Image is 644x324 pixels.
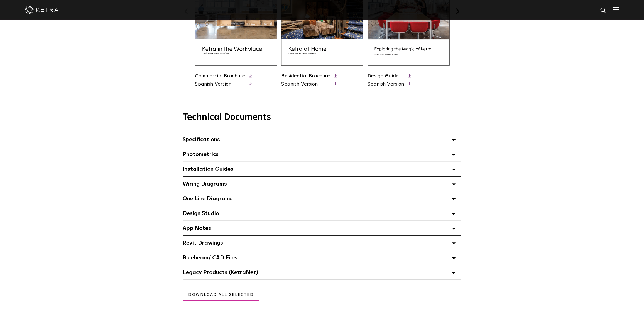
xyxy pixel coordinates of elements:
[183,181,227,187] span: Wiring Diagrams
[25,6,58,14] img: ketra-logo-2019-white
[613,7,619,12] img: Hamburger%20Nav.svg
[281,74,330,79] a: Residential Brochure
[183,137,220,142] span: Specifications
[195,74,245,79] a: Commercial Brochure
[183,225,211,231] span: App Notes
[368,74,399,79] a: Design Guide
[183,211,219,216] span: Design Studio
[183,289,259,301] a: Download all selected
[183,112,461,123] h3: Technical Documents
[183,152,219,157] span: Photometrics
[281,81,330,88] a: Spanish Version
[195,81,245,88] a: Spanish Version
[183,270,258,275] span: Legacy Products (KetraNet)
[183,166,234,172] span: Installation Guides
[600,7,607,14] img: search icon
[183,196,233,201] span: One Line Diagrams
[183,255,238,260] span: Bluebeam/ CAD Files
[183,240,223,246] span: Revit Drawings
[368,81,404,88] a: Spanish Version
